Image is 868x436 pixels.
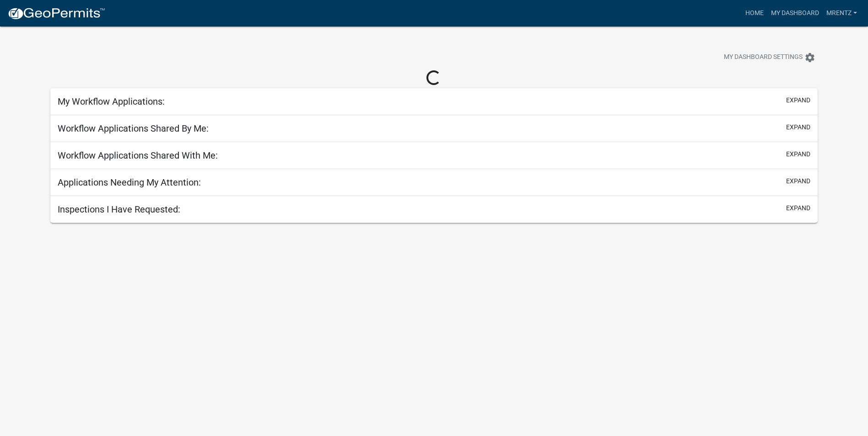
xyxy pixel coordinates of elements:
[724,52,803,63] span: My Dashboard Settings
[717,48,823,66] button: My Dashboard Settingssettings
[767,5,823,22] a: My Dashboard
[786,176,810,186] button: expand
[786,203,810,213] button: expand
[804,52,815,63] i: settings
[58,150,218,161] h5: Workflow Applications Shared With Me:
[58,204,180,215] h5: Inspections I Have Requested:
[58,96,165,107] h5: My Workflow Applications:
[786,96,810,105] button: expand
[58,123,209,134] h5: Workflow Applications Shared By Me:
[786,122,810,132] button: expand
[58,177,201,188] h5: Applications Needing My Attention:
[786,149,810,159] button: expand
[742,5,767,22] a: Home
[823,5,861,22] a: Mrentz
